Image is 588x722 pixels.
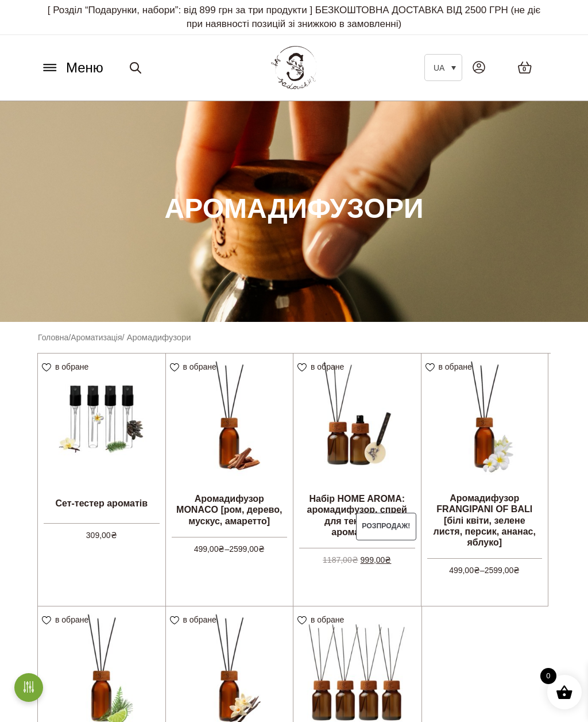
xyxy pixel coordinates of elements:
img: unfavourite.svg [170,616,179,625]
img: unfavourite.svg [42,616,51,625]
bdi: 499,00 [194,544,225,554]
img: unfavourite.svg [170,363,179,372]
a: Головна [38,333,68,342]
bdi: 309,00 [86,531,117,540]
span: UA [434,63,444,72]
h2: Аромадифузор MONACO [ром, дерево, мускус, амаретто] [166,489,293,531]
span: 0 [523,64,526,74]
bdi: 999,00 [361,555,392,564]
bdi: 499,00 [449,566,480,575]
img: unfavourite.svg [297,616,307,625]
nav: Breadcrumb [38,331,550,344]
a: Ароматизація [71,333,122,342]
a: Аромадифузор MONACO [ром, дерево, мускус, амаретто] 499,00₴–2599,00₴ [166,354,293,542]
span: ₴ [513,566,520,575]
h2: Сет-тестер ароматів [38,489,165,517]
a: в обране [42,362,92,371]
span: ₴ [218,544,225,554]
bdi: 1187,00 [323,555,358,564]
a: в обране [297,615,348,624]
a: в обране [42,615,92,624]
span: 0 [540,668,556,684]
img: BY SADOVSKIY [271,46,317,89]
img: unfavourite.svg [297,363,307,372]
span: ₴ [474,566,480,575]
bdi: 2599,00 [229,544,265,554]
span: ₴ [258,544,265,554]
a: UA [424,54,462,81]
button: Меню [37,57,107,79]
span: в обране [55,615,88,624]
span: Розпродаж! [356,513,416,540]
h2: Аромадифузор FRANGIPANI OF BALI [білі квіти, зелене листя, персик, ананас, яблуко] [421,488,548,552]
span: в обране [311,362,344,371]
span: в обране [311,615,344,624]
span: ₴ [385,555,391,564]
a: в обране [170,362,220,371]
a: в обране [297,362,348,371]
span: ₴ [352,555,358,564]
span: в обране [55,362,88,371]
h1: Аромадифузори [165,191,424,226]
a: Сет-тестер ароматів 309,00₴ [38,354,165,542]
a: Розпродаж! Набір HOME AROMA: аромадифузор, спрей для текстилю, аромасаше [293,354,421,542]
a: в обране [170,615,220,624]
h2: Набір HOME AROMA: аромадифузор, спрей для текстилю, аромасаше [293,489,421,542]
span: в обране [439,362,472,371]
a: Аромадифузор FRANGIPANI OF BALI [білі квіти, зелене листя, персик, ананас, яблуко] 499,00₴–2599,00₴ [421,354,548,541]
span: в обране [183,362,216,371]
bdi: 2599,00 [485,566,520,575]
span: – [427,558,543,577]
span: Меню [66,57,103,78]
a: в обране [425,362,476,371]
img: unfavourite.svg [42,363,51,372]
span: в обране [183,615,216,624]
a: 0 [506,49,544,86]
span: ₴ [111,531,117,540]
span: – [172,537,288,555]
img: unfavourite.svg [425,363,435,372]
